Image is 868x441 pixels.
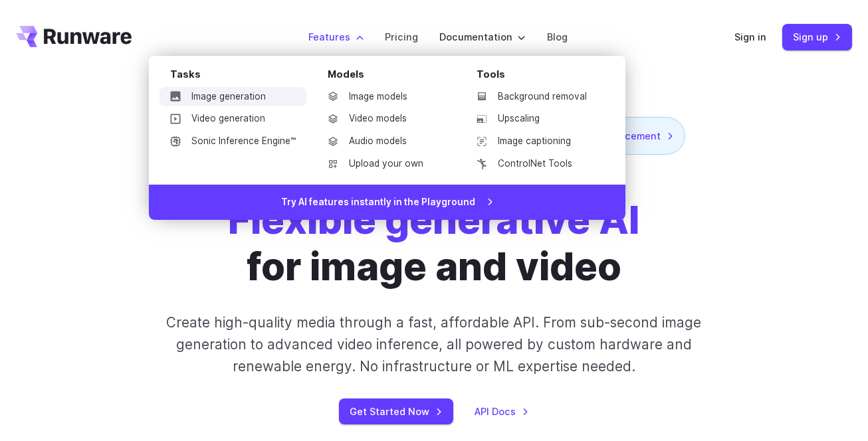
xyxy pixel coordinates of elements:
[385,29,418,44] a: Pricing
[475,404,529,419] a: API Docs
[16,26,132,47] a: Go to /
[160,109,306,129] a: Video generation
[149,185,625,220] a: Try AI features instantly in the Playground
[466,109,604,129] a: Upscaling
[466,132,604,151] a: Image captioning
[339,398,453,424] a: Get Started Now
[228,197,639,290] h1: for image and video
[782,24,852,50] a: Sign up
[477,66,604,87] div: Tools
[166,311,701,378] p: Create high-quality media through a fast, affordable API. From sub-second image generation to adv...
[170,66,306,87] div: Tasks
[547,29,568,44] a: Blog
[328,66,455,87] div: Models
[160,132,306,151] a: Sonic Inference Engine™
[308,29,364,44] label: Features
[317,87,455,107] a: Image models
[317,132,455,151] a: Audio models
[317,154,455,174] a: Upload your own
[466,154,604,174] a: ControlNet Tools
[466,87,604,107] a: Background removal
[317,109,455,129] a: Video models
[439,29,526,44] label: Documentation
[160,87,306,107] a: Image generation
[734,29,766,44] a: Sign in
